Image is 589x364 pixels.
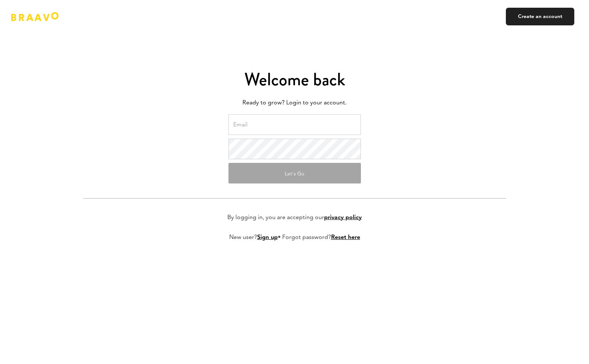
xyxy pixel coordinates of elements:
a: Create an account [506,8,574,25]
a: privacy policy [324,215,362,221]
a: Sign up [257,235,278,240]
p: By logging in, you are accepting our [227,213,362,222]
a: Reset here [331,235,360,240]
p: New user? • Forgot password? [229,233,360,242]
input: Email [228,114,361,135]
p: Ready to grow? Login to your account. [83,97,506,108]
span: Welcome back [244,67,345,92]
button: Let's Go [228,163,361,183]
